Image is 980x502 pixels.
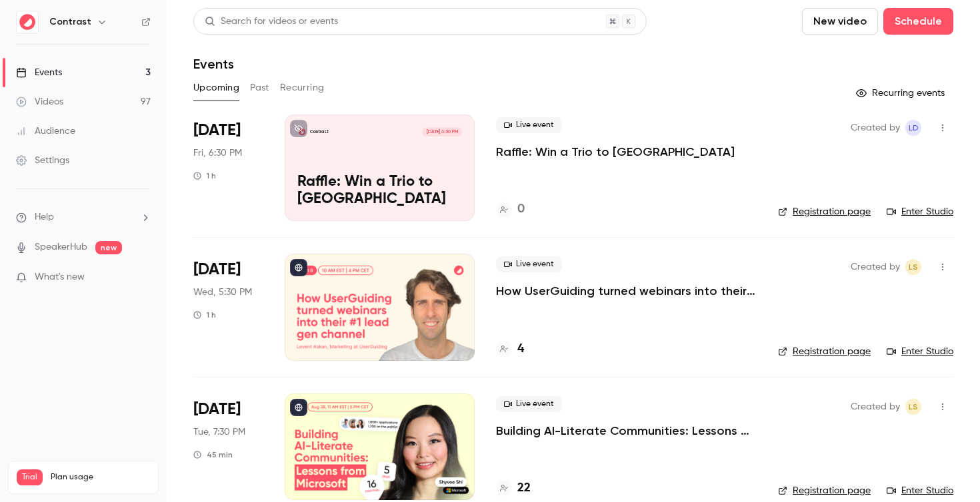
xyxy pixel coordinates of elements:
span: Fri, 6:30 PM [193,146,242,160]
a: Registration page [778,205,871,218]
h6: Contrast [49,15,91,29]
button: Recurring [280,77,325,99]
a: Raffle: Win a Trio to ParisContrast[DATE] 6:30 PMRaffle: Win a Trio to [GEOGRAPHIC_DATA] [285,115,475,221]
img: Contrast [17,11,38,33]
a: 22 [496,479,531,497]
div: Search for videos or events [205,15,338,29]
button: Schedule [883,8,953,35]
button: New video [802,8,878,35]
span: Live event [496,256,562,272]
button: Upcoming [193,77,239,99]
button: Recurring events [850,83,953,104]
span: Created by [851,120,900,136]
span: Tue, 7:30 PM [193,425,245,439]
div: Events [16,66,62,79]
a: Enter Studio [887,484,953,497]
span: Help [35,210,54,224]
span: Wed, 5:30 PM [193,286,252,299]
span: Created by [851,259,900,275]
span: Luuk de Jonge [905,120,921,136]
a: Registration page [778,484,871,497]
div: Dec 9 Tue, 11:00 AM (America/New York) [193,393,263,500]
span: new [95,241,122,254]
div: 45 min [193,449,233,460]
h1: Events [193,56,234,72]
div: Sep 19 Fri, 5:00 PM (Europe/Amsterdam) [193,115,263,221]
button: Past [250,77,269,99]
span: Lusine Sargsyan [905,259,921,275]
p: Raffle: Win a Trio to [GEOGRAPHIC_DATA] [297,174,462,208]
a: Raffle: Win a Trio to [GEOGRAPHIC_DATA] [496,144,735,160]
span: [DATE] [193,399,241,420]
h4: 0 [517,200,525,218]
span: [DATE] [193,259,241,280]
div: Audience [16,125,75,138]
span: LS [909,259,918,275]
span: [DATE] [193,120,241,141]
span: Live event [496,117,562,133]
span: What's new [35,270,85,284]
div: Oct 8 Wed, 10:00 AM (America/New York) [193,254,263,360]
div: Videos [16,95,63,109]
a: Enter Studio [887,205,953,218]
h4: 22 [517,479,531,497]
a: 0 [496,200,525,218]
span: Live event [496,396,562,412]
a: 4 [496,340,524,358]
div: 1 h [193,170,216,181]
a: SpeakerHub [35,240,87,254]
h4: 4 [517,340,524,358]
a: Enter Studio [887,345,953,358]
span: [DATE] 6:30 PM [422,127,461,136]
a: Registration page [778,345,871,358]
span: Trial [17,469,43,485]
li: help-dropdown-opener [16,210,151,224]
span: Created by [851,399,900,415]
p: Contrast [310,128,329,135]
iframe: Noticeable Trigger [135,272,151,284]
a: How UserGuiding turned webinars into their #1 lead gen channel [496,283,757,299]
div: Settings [16,154,69,167]
a: Building AI-Literate Communities: Lessons from Microsoft [496,423,757,439]
span: Lusine Sargsyan [905,399,921,415]
span: LS [909,399,918,415]
div: 1 h [193,310,216,320]
span: Plan usage [51,472,150,483]
span: Ld [909,120,919,136]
